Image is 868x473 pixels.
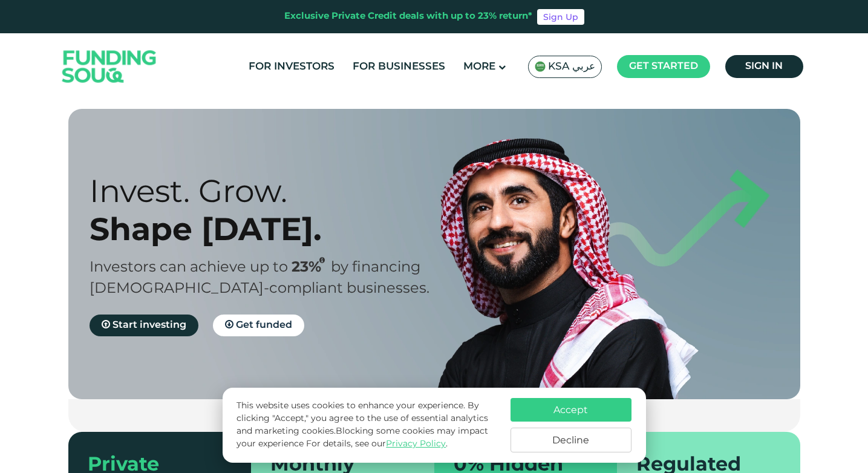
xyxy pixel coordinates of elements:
[535,61,546,72] img: SA Flag
[629,62,698,71] span: Get started
[90,261,288,275] span: Investors can achieve up to
[237,400,498,451] p: This website uses cookies to enhance your experience. By clicking "Accept," you agree to the use ...
[386,440,446,448] a: Privacy Policy
[306,440,448,448] span: For details, see our .
[537,9,584,25] a: Sign Up
[284,10,532,24] div: Exclusive Private Credit deals with up to 23% return*
[511,428,631,452] button: Decline
[463,62,495,72] span: More
[113,321,186,330] span: Start investing
[511,398,631,422] button: Accept
[90,210,455,248] div: Shape [DATE].
[319,257,325,264] i: 23% IRR (expected) ~ 15% Net yield (expected)
[745,62,783,71] span: Sign in
[246,57,338,77] a: For Investors
[292,261,331,275] span: 23%
[90,172,455,210] div: Invest. Grow.
[213,315,304,336] a: Get funded
[548,60,595,74] span: KSA عربي
[50,36,169,97] img: Logo
[236,321,292,330] span: Get funded
[725,55,803,78] a: Sign in
[90,315,198,336] a: Start investing
[350,57,448,77] a: For Businesses
[237,427,488,448] span: Blocking some cookies may impact your experience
